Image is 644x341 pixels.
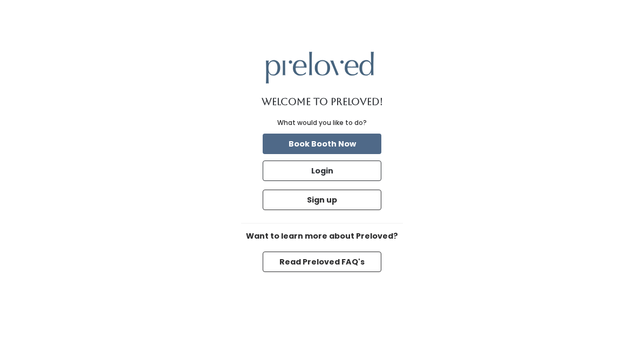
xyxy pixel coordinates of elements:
div: What would you like to do? [277,118,367,128]
img: preloved logo [266,52,374,83]
button: Login [263,161,381,181]
a: Login [261,158,383,183]
button: Book Booth Now [263,134,381,154]
button: Read Preloved FAQ's [263,252,381,272]
button: Sign up [263,190,381,210]
h1: Welcome to Preloved! [262,96,383,107]
a: Sign up [261,187,383,212]
h6: Want to learn more about Preloved? [241,232,403,241]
